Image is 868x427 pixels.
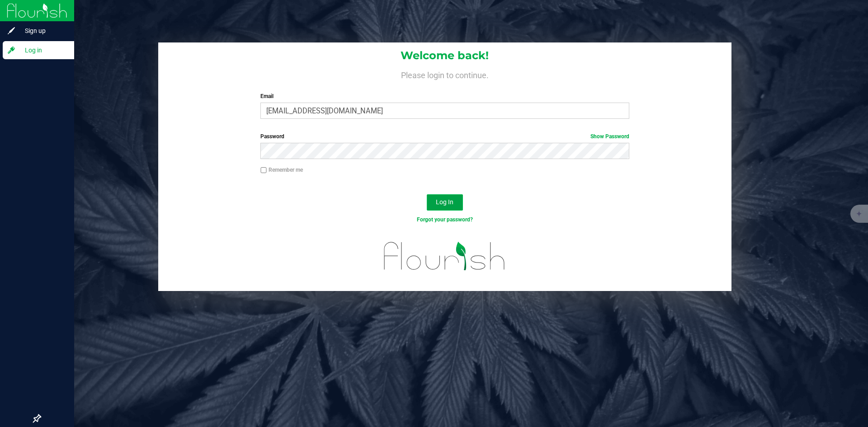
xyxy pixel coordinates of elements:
[7,26,16,35] inline-svg: Sign up
[16,45,70,56] span: Log in
[7,46,16,55] inline-svg: Log in
[158,69,731,80] h4: Please login to continue.
[590,133,629,140] a: Show Password
[260,133,284,140] span: Password
[260,166,303,174] label: Remember me
[260,92,629,100] label: Email
[436,198,453,206] span: Log In
[16,25,70,36] span: Sign up
[427,194,463,211] button: Log In
[417,216,473,223] a: Forgot your password?
[260,167,267,174] input: Remember me
[373,233,516,279] img: flourish_logo.svg
[158,50,731,61] h1: Welcome back!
